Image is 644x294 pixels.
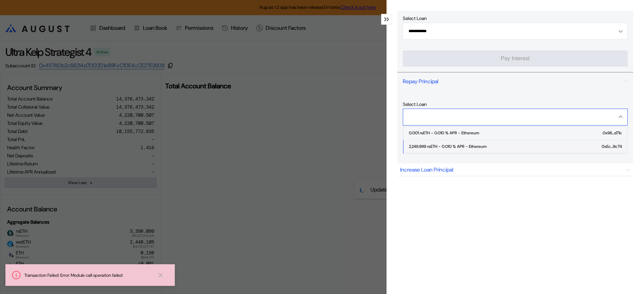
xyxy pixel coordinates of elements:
[400,166,453,173] div: Increase Loan Principal
[403,140,627,154] button: 2,249.999 rsETH - 0.010 % APR - Ethereum0xEc...9c74
[403,127,627,140] button: 0.001 rsETH - 0.010 % APR - Ethereum0x96...d71c
[403,109,628,126] button: Close menu
[403,15,628,21] div: Select Loan
[403,78,438,85] div: Repay Principal
[409,131,479,135] div: 0.001 rsETH - 0.010 % APR - Ethereum
[403,50,628,67] button: Pay Interest
[602,144,622,149] div: 0xEc...9c74
[409,144,486,149] div: 2,249.999 rsETH - 0.010 % APR - Ethereum
[603,131,622,135] div: 0x96...d71c
[403,23,628,40] button: Open menu
[403,101,628,107] div: Select Loan
[24,272,152,278] div: Transaction Failed: Error: Module call operation failed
